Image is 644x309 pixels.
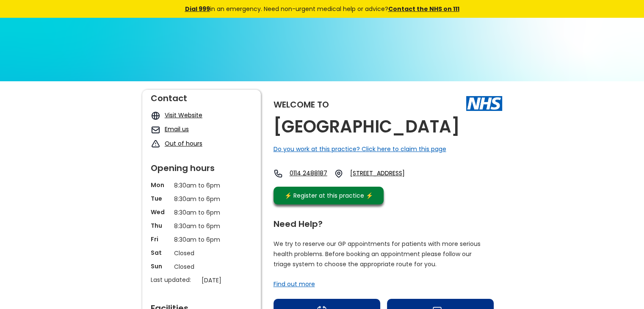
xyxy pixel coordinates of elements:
img: exclamation icon [151,139,160,149]
a: Out of hours [165,139,202,148]
p: Mon [151,181,170,189]
img: The NHS logo [466,96,502,110]
p: Closed [174,248,229,258]
a: ⚡️ Register at this practice ⚡️ [274,187,384,204]
a: Dial 999 [185,5,210,13]
div: Welcome to [274,100,329,109]
div: Opening hours [151,160,252,172]
a: 0114 2488187 [290,169,327,178]
p: Sun [151,262,170,270]
p: Tue [151,194,170,203]
div: in an emergency. Need non-urgent medical help or advice? [127,4,517,14]
div: Contact [151,90,252,102]
a: Email us [165,125,189,133]
h2: [GEOGRAPHIC_DATA] [274,117,460,136]
p: 8:30am to 6pm [174,235,229,244]
p: Thu [151,221,170,230]
p: Sat [151,248,170,257]
img: practice location icon [334,169,343,178]
a: Find out more [274,280,315,288]
p: [DATE] [202,276,257,285]
p: 8:30am to 6pm [174,181,229,190]
img: mail icon [151,125,160,135]
a: Contact the NHS on 111 [388,5,459,13]
p: Last updated: [151,276,197,284]
a: Do you work at this practice? Click here to claim this page [274,145,446,153]
p: We try to reserve our GP appointments for patients with more serious health problems. Before book... [274,239,481,269]
a: [STREET_ADDRESS] [350,169,426,178]
p: 8:30am to 6pm [174,194,229,204]
p: 8:30am to 6pm [174,221,229,231]
p: Closed [174,262,229,271]
p: Wed [151,208,170,216]
img: telephone icon [274,169,283,178]
img: globe icon [151,111,160,121]
div: ⚡️ Register at this practice ⚡️ [280,191,378,200]
p: 8:30am to 6pm [174,208,229,217]
p: Fri [151,235,170,243]
a: Visit Website [165,111,202,119]
div: Need Help? [274,215,494,228]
